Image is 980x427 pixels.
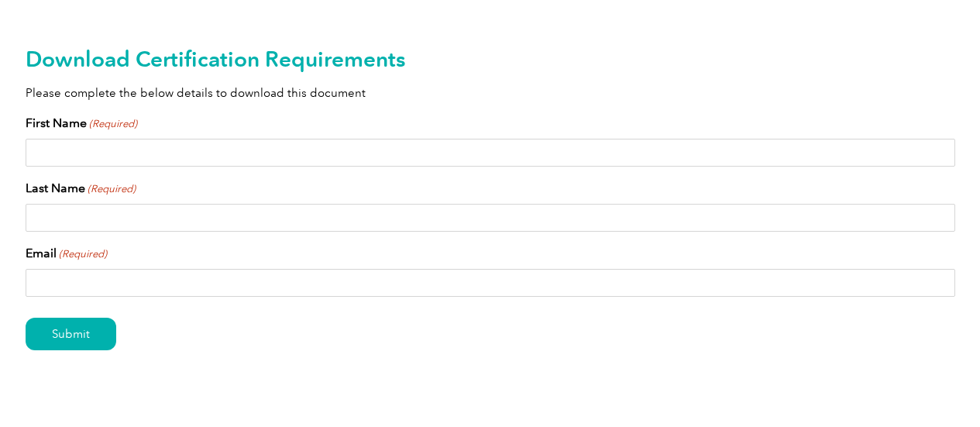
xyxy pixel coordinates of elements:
[26,244,107,263] label: Email
[26,84,955,102] p: Please complete the below details to download this document
[86,181,136,197] span: (Required)
[26,114,137,133] label: First Name
[26,318,116,350] input: Submit
[26,179,136,198] label: Last Name
[88,116,137,132] span: (Required)
[26,46,955,71] h2: Download Certification Requirements
[57,246,107,262] span: (Required)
